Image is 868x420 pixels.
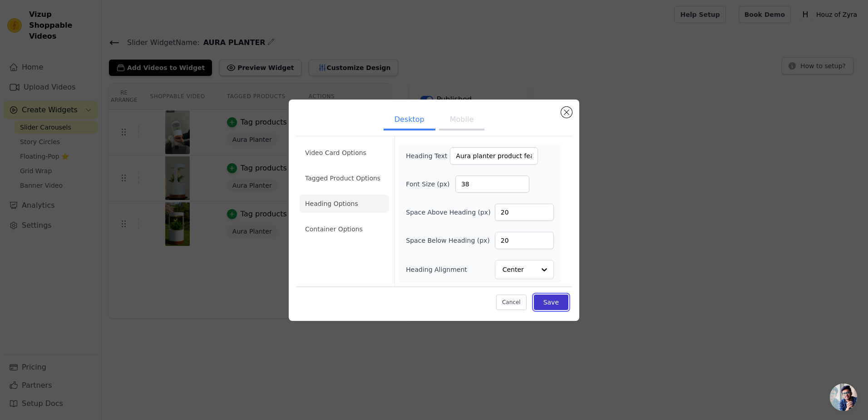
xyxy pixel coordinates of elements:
[534,295,568,310] button: Save
[406,208,490,217] label: Space Above Heading (px)
[406,265,469,274] label: Heading Alignment
[300,144,389,162] li: Video Card Options
[830,384,857,411] div: Open chat
[406,151,450,160] label: Heading Text
[406,180,455,189] label: Font Size (px)
[439,110,484,130] button: Mobile
[300,195,389,213] li: Heading Options
[300,220,389,238] li: Container Options
[300,169,389,187] li: Tagged Product Options
[561,107,572,118] button: Close modal
[496,295,527,310] button: Cancel
[406,236,490,245] label: Space Below Heading (px)
[384,110,435,130] button: Desktop
[450,147,538,165] input: Add a heading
